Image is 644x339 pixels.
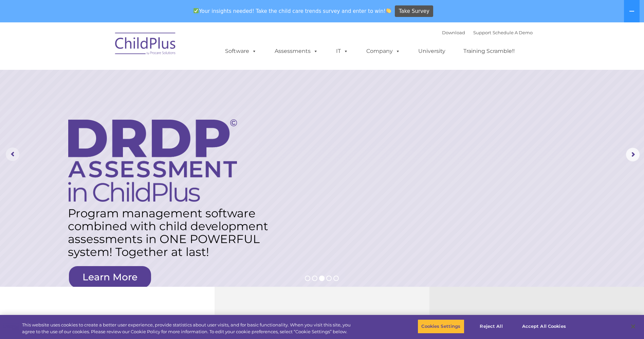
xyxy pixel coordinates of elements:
[473,30,491,35] a: Support
[493,30,533,35] a: Schedule A Demo
[268,44,325,58] a: Assessments
[395,5,433,17] a: Take Survey
[194,8,199,13] img: ✅
[191,4,394,18] span: Your insights needed! Take the child care trends survey and enter to win!
[360,44,407,58] a: Company
[626,319,641,334] button: Close
[470,319,513,334] button: Reject All
[418,319,464,334] button: Cookies Settings
[22,322,354,335] div: This website uses cookies to create a better user experience, provide statistics about user visit...
[386,8,391,13] img: 👏
[399,5,429,17] span: Take Survey
[518,319,570,334] button: Accept All Cookies
[112,28,180,62] img: ChildPlus by Procare Solutions
[94,73,123,78] span: Phone number
[94,45,115,50] span: Last name
[68,207,274,258] rs-layer: Program management software combined with child development assessments in ONE POWERFUL system! T...
[411,44,452,58] a: University
[69,266,151,288] a: Learn More
[442,30,465,35] a: Download
[457,44,521,58] a: Training Scramble!!
[442,30,533,35] font: |
[218,44,263,58] a: Software
[329,44,355,58] a: IT
[68,119,237,202] img: DRDP Assessment in ChildPlus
